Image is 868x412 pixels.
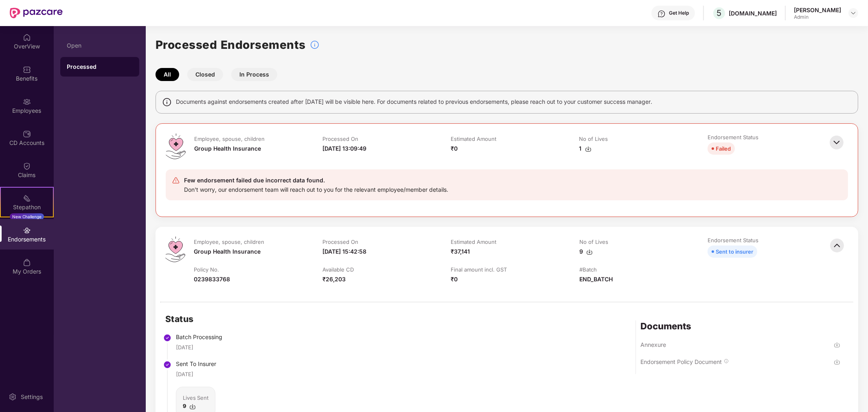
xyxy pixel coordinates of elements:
[183,394,208,402] div: Lives Sent
[184,175,448,185] div: Few endorsement failed due incorrect data found.
[18,393,45,401] div: Settings
[194,247,261,256] div: Group Health Insurance
[10,213,44,220] div: New Challenge
[585,146,592,152] img: svg+xml;base64,PHN2ZyBpZD0iRG93bmxvYWQtMzJ4MzIiIHhtbG5zPSJodHRwOi8vd3d3LnczLm9yZy8yMDAwL3N2ZyIgd2...
[23,33,31,42] img: svg+xml;base64,PHN2ZyBpZD0iSG9tZSIgeG1sbnM9Imh0dHA6Ly93d3cudzMub3JnLzIwMDAvc3ZnIiB3aWR0aD0iMjAiIG...
[322,275,346,284] div: ₹26,203
[172,176,180,184] img: svg+xml;base64,PHN2ZyB4bWxucz0iaHR0cDovL3d3dy53My5vcmcvMjAwMC9zdmciIHdpZHRoPSIyNCIgaGVpZ2h0PSIyNC...
[717,8,722,18] span: 5
[23,194,31,202] img: svg+xml;base64,PHN2ZyB4bWxucz0iaHR0cDovL3d3dy53My5vcmcvMjAwMC9zdmciIHdpZHRoPSIyMSIgaGVpZ2h0PSIyMC...
[23,98,31,106] img: svg+xml;base64,PHN2ZyBpZD0iRW1wbG95ZWVzIiB4bWxucz0iaHR0cDovL3d3dy53My5vcmcvMjAwMC9zdmciIHdpZHRoPS...
[729,9,777,17] div: [DOMAIN_NAME]
[176,343,193,351] div: [DATE]
[828,134,846,151] img: svg+xml;base64,PHN2ZyBpZD0iQmFjay0zMngzMiIgeG1sbnM9Imh0dHA6Ly93d3cudzMub3JnLzIwMDAvc3ZnIiB3aWR0aD...
[162,97,172,107] img: svg+xml;base64,PHN2ZyBpZD0iSW5mbyIgeG1sbnM9Imh0dHA6Ly93d3cudzMub3JnLzIwMDAvc3ZnIiB3aWR0aD0iMTQiIG...
[834,359,840,365] img: svg+xml;base64,PHN2ZyBpZD0iRG93bmxvYWQtMzJ4MzIiIHhtbG5zPSJodHRwOi8vd3d3LnczLm9yZy8yMDAwL3N2ZyIgd2...
[579,247,593,256] div: 9
[716,144,731,153] div: Failed
[176,370,193,378] div: [DATE]
[165,237,185,262] img: svg+xml;base64,PHN2ZyB4bWxucz0iaHR0cDovL3d3dy53My5vcmcvMjAwMC9zdmciIHdpZHRoPSI0OS4zMiIgaGVpZ2h0PS...
[194,238,264,245] div: Employee, spouse, children
[322,144,366,153] div: [DATE] 13:09:49
[231,68,277,81] button: In Process
[165,312,243,326] h2: Status
[708,134,758,141] div: Endorsement Status
[189,403,196,410] img: svg+xml;base64,PHN2ZyBpZD0iRG93bmxvYWQtMzJ4MzIiIHhtbG5zPSJodHRwOi8vd3d3LnczLm9yZy8yMDAwL3N2ZyIgd2...
[194,266,219,273] div: Policy No.
[834,342,840,348] img: svg+xml;base64,PHN2ZyBpZD0iRG93bmxvYWQtMzJ4MzIiIHhtbG5zPSJodHRwOi8vd3d3LnczLm9yZy8yMDAwL3N2ZyIgd2...
[716,247,753,256] div: Sent to insurer
[641,341,666,348] div: Annexure
[23,66,31,74] img: svg+xml;base64,PHN2ZyBpZD0iQmVuZWZpdHMiIHhtbG5zPSJodHRwOi8vd3d3LnczLm9yZy8yMDAwL3N2ZyIgd2lkdGg9Ij...
[322,238,358,245] div: Processed On
[641,320,840,332] div: Documents
[669,10,689,16] div: Get Help
[187,68,223,81] button: Closed
[9,393,17,401] img: svg+xml;base64,PHN2ZyBpZD0iU2V0dGluZy0yMHgyMCIgeG1sbnM9Imh0dHA6Ly93d3cudzMub3JnLzIwMDAvc3ZnIiB3aW...
[794,14,841,20] div: Admin
[1,203,53,211] div: Stepathon
[184,185,448,194] div: Don't worry, our endorsement team will reach out to you for the relevant employee/member details.
[451,238,496,245] div: Estimated Amount
[67,42,133,49] div: Open
[579,144,592,153] div: 1
[176,97,652,106] span: Documents against endorsements created after [DATE] will be visible here. For documents related t...
[708,237,758,244] div: Endorsement Status
[451,266,507,273] div: Final amount incl. GST
[163,361,171,369] img: svg+xml;base64,PHN2ZyBpZD0iU3RlcC1Eb25lLTMyeDMyIiB4bWxucz0iaHR0cDovL3d3dy53My5vcmcvMjAwMC9zdmciIH...
[451,247,470,256] div: ₹37,141
[579,275,613,284] div: END_BATCH
[828,237,846,254] img: svg+xml;base64,PHN2ZyBpZD0iQmFjay0zMngzMiIgeG1sbnM9Imh0dHA6Ly93d3cudzMub3JnLzIwMDAvc3ZnIiB3aWR0aD...
[451,144,458,153] div: ₹0
[23,226,31,234] img: svg+xml;base64,PHN2ZyBpZD0iRW5kb3JzZW1lbnRzIiB4bWxucz0iaHR0cDovL3d3dy53My5vcmcvMjAwMC9zdmciIHdpZH...
[579,238,608,245] div: No of Lives
[194,144,261,153] div: Group Health Insurance
[850,10,857,16] img: svg+xml;base64,PHN2ZyBpZD0iRHJvcGRvd24tMzJ4MzIiIHhtbG5zPSJodHRwOi8vd3d3LnczLm9yZy8yMDAwL3N2ZyIgd2...
[322,135,358,142] div: Processed On
[658,10,666,18] img: svg+xml;base64,PHN2ZyBpZD0iSGVscC0zMngzMiIgeG1sbnM9Imh0dHA6Ly93d3cudzMub3JnLzIwMDAvc3ZnIiB3aWR0aD...
[176,333,243,342] div: Batch Processing
[10,8,63,18] img: New Pazcare Logo
[724,359,729,364] img: svg+xml;base64,PHN2ZyBpZD0iSW5mbyIgeG1sbnM9Imh0dHA6Ly93d3cudzMub3JnLzIwMDAvc3ZnIiB3aWR0aD0iMTQiIG...
[23,130,31,138] img: svg+xml;base64,PHN2ZyBpZD0iQ0RfQWNjb3VudHMiIGRhdGEtbmFtZT0iQ0QgQWNjb3VudHMiIHhtbG5zPSJodHRwOi8vd3...
[451,275,458,284] div: ₹0
[156,68,179,81] button: All
[194,275,230,284] div: 0239833768
[163,334,171,342] img: svg+xml;base64,PHN2ZyBpZD0iU3RlcC1Eb25lLTMyeDMyIiB4bWxucz0iaHR0cDovL3d3dy53My5vcmcvMjAwMC9zdmciIH...
[23,259,31,267] img: svg+xml;base64,PHN2ZyBpZD0iTXlfT3JkZXJzIiBkYXRhLW5hbWU9Ik15IE9yZGVycyIgeG1sbnM9Imh0dHA6Ly93d3cudz...
[322,247,366,256] div: [DATE] 15:42:58
[183,403,186,409] b: 9
[579,266,597,273] div: #Batch
[23,162,31,170] img: svg+xml;base64,PHN2ZyBpZD0iQ2xhaW0iIHhtbG5zPSJodHRwOi8vd3d3LnczLm9yZy8yMDAwL3N2ZyIgd2lkdGg9IjIwIi...
[579,135,608,142] div: No of Lives
[322,266,354,273] div: Available CD
[310,40,320,50] img: svg+xml;base64,PHN2ZyBpZD0iSW5mb18tXzMyeDMyIiBkYXRhLW5hbWU9IkluZm8gLSAzMngzMiIgeG1sbnM9Imh0dHA6Ly...
[176,359,243,368] div: Sent To Insurer
[194,135,265,142] div: Employee, spouse, children
[166,134,186,159] img: svg+xml;base64,PHN2ZyB4bWxucz0iaHR0cDovL3d3dy53My5vcmcvMjAwMC9zdmciIHdpZHRoPSI0OS4zMiIgaGVpZ2h0PS...
[156,36,306,54] h1: Processed Endorsements
[794,6,841,14] div: [PERSON_NAME]
[451,135,496,142] div: Estimated Amount
[641,358,722,366] div: Endorsement Policy Document
[586,249,593,255] img: svg+xml;base64,PHN2ZyBpZD0iRG93bmxvYWQtMzJ4MzIiIHhtbG5zPSJodHRwOi8vd3d3LnczLm9yZy8yMDAwL3N2ZyIgd2...
[67,63,133,71] div: Processed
